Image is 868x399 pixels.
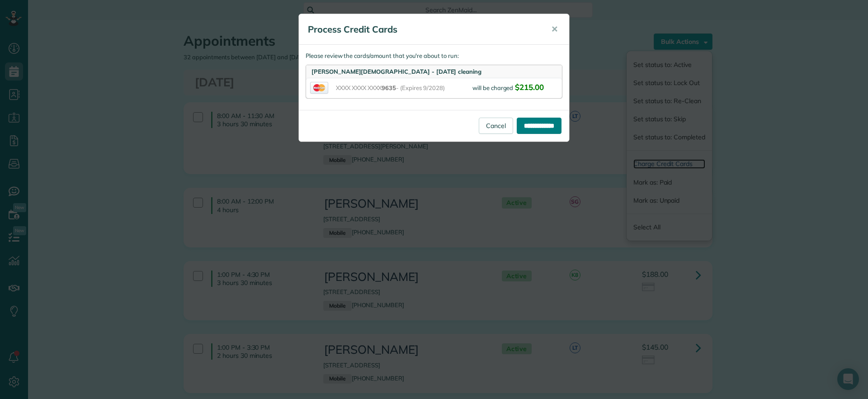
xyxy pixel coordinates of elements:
a: Cancel [479,118,513,134]
span: XXXX XXXX XXXX - (Expires 9/2028) [336,84,472,92]
span: ✕ [551,24,558,34]
div: will be charged [472,82,558,95]
h5: Process Credit Cards [308,23,538,36]
span: 9635 [382,84,396,91]
div: Please review the cards/amount that you're about to run: [299,45,569,110]
span: $215.00 [515,82,544,92]
div: [PERSON_NAME][DEMOGRAPHIC_DATA] - [DATE] cleaning [306,65,562,78]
